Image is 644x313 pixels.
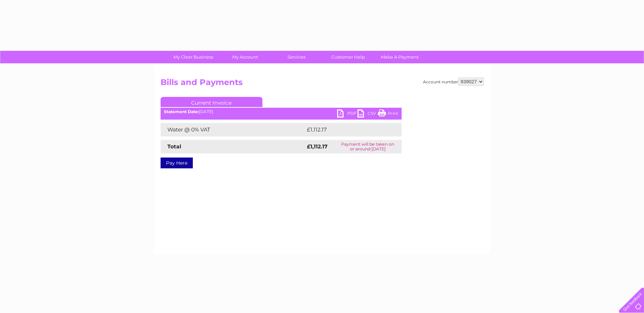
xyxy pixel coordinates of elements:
a: My Account [217,51,273,63]
td: Payment will be taken on or around [DATE] [334,140,402,153]
a: Print [378,109,398,119]
div: [DATE] [161,109,402,114]
h2: Bills and Payments [161,78,484,90]
a: PDF [337,109,357,119]
a: Current Invoice [161,97,262,107]
a: Customer Help [320,51,376,63]
a: My Clear Business [165,51,221,63]
td: £1,112.17 [305,123,389,137]
div: Account number [423,78,484,86]
strong: £1,112.17 [307,143,328,150]
a: CSV [357,109,378,119]
a: Pay Here [161,158,193,168]
strong: Total [167,143,181,150]
b: Statement Date: [164,109,199,114]
a: Make A Payment [372,51,428,63]
td: Water @ 0% VAT [161,123,305,137]
a: Services [269,51,325,63]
